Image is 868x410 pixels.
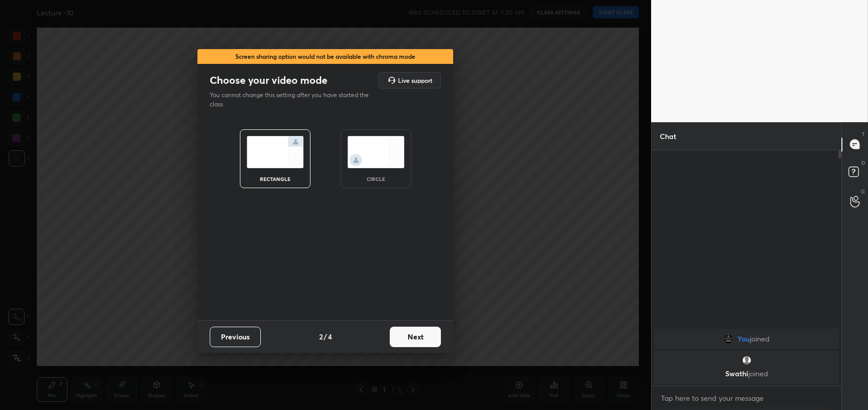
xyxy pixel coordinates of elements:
[748,369,768,378] span: joined
[738,335,750,343] span: You
[255,176,296,181] div: rectangle
[210,327,261,347] button: Previous
[210,90,375,109] p: You cannot change this setting after you have started the class
[398,77,432,83] h5: Live support
[750,335,770,343] span: joined
[652,327,841,386] div: grid
[347,136,405,168] img: circleScreenIcon.acc0effb.svg
[660,370,833,378] p: Swathi
[741,355,751,366] img: default.png
[390,327,441,347] button: Next
[247,136,304,168] img: normalScreenIcon.ae25ed63.svg
[324,331,327,342] h4: /
[723,334,733,344] img: e60519a4c4f740609fbc41148676dd3d.jpg
[652,123,684,150] p: Chat
[197,49,453,64] div: Screen sharing option would not be available with chroma mode
[861,159,865,167] p: D
[355,176,396,181] div: circle
[319,331,323,342] h4: 2
[328,331,332,342] h4: 4
[861,188,865,195] p: G
[210,74,327,87] h2: Choose your video mode
[862,130,865,138] p: T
